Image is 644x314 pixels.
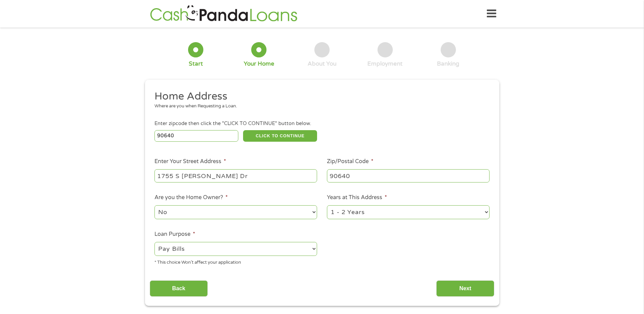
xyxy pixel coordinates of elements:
div: Start [189,60,203,68]
input: 1 Main Street [154,169,317,182]
label: Are you the Home Owner? [154,194,228,201]
div: Banking [437,60,459,68]
img: GetLoanNow Logo [148,4,299,23]
button: CLICK TO CONTINUE [243,130,317,142]
input: Back [150,280,208,297]
label: Years at This Address [327,194,387,201]
input: Enter Zipcode (e.g 01510) [154,130,238,142]
label: Zip/Postal Code [327,158,373,165]
div: About You [308,60,336,68]
h2: Home Address [154,90,484,103]
input: Next [436,280,494,297]
div: Employment [367,60,403,68]
div: * This choice Won’t affect your application [154,257,317,266]
div: Your Home [244,60,274,68]
div: Enter zipcode then click the "CLICK TO CONTINUE" button below. [154,120,489,127]
label: Loan Purpose [154,231,195,238]
div: Where are you when Requesting a Loan. [154,103,484,110]
label: Enter Your Street Address [154,158,226,165]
